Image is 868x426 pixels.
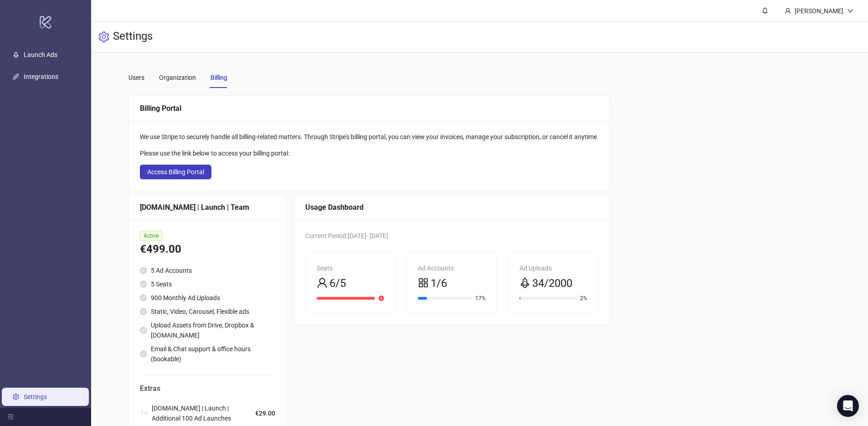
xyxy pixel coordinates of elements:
[431,275,447,292] span: 1/6
[147,168,204,176] span: Access Billing Portal
[785,8,791,14] span: user
[140,293,275,303] li: 900 Monthly Ad Uploads
[24,393,47,400] a: Settings
[418,263,486,273] div: Ad Accounts
[379,296,384,301] span: close-circle
[580,296,587,301] span: 2%
[140,320,275,340] li: Upload Assets from Drive, Dropbox & [DOMAIN_NAME]
[140,265,275,275] li: 5 Ad Accounts
[305,202,599,213] div: Usage Dashboard
[255,408,275,418] span: €29.00
[418,277,429,288] span: appstore
[140,165,211,179] button: Access Billing Portal
[98,31,109,42] span: setting
[24,73,58,80] a: Integrations
[140,407,148,419] span: 1 ×
[317,263,385,273] div: Seats
[140,344,275,364] li: Email & Chat support & office hours (bookable)
[532,275,572,292] span: 34/2000
[7,414,14,420] span: menu-fold
[140,279,275,289] li: 5 Seats
[211,73,227,83] div: Billing
[475,296,486,301] span: 17%
[140,241,275,258] div: €499.00
[140,267,147,274] span: check-circle
[159,73,196,83] div: Organization
[24,51,57,58] a: Launch Ads
[140,327,147,334] span: check-circle
[762,7,768,14] span: bell
[140,231,162,241] span: Active
[113,29,153,45] h3: Settings
[791,6,847,16] div: [PERSON_NAME]
[140,383,275,394] span: Extras
[305,232,388,239] span: Current Period: [DATE] - [DATE]
[317,277,328,288] span: user
[140,307,275,317] li: Static, Video, Carousel, Flexible ads
[140,202,275,213] div: [DOMAIN_NAME] | Launch | Team
[140,308,147,315] span: check-circle
[519,263,587,273] div: Ad Uploads
[837,395,859,417] div: Open Intercom Messenger
[140,103,599,114] div: Billing Portal
[140,294,147,301] span: check-circle
[519,277,530,288] span: rocket
[140,281,147,288] span: check-circle
[140,148,599,158] div: Please use the link below to access your billing portal:
[140,132,599,142] div: We use Stripe to securely handle all billing-related matters. Through Stripe's billing portal, yo...
[152,403,255,423] span: [DOMAIN_NAME] | Launch | Additional 100 Ad Launches
[128,73,144,83] div: Users
[847,8,853,14] span: down
[140,350,147,358] span: check-circle
[329,275,346,292] span: 6/5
